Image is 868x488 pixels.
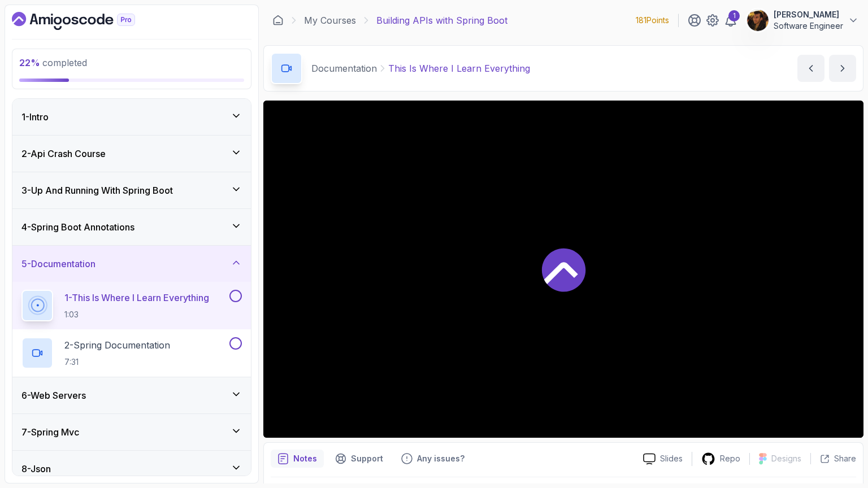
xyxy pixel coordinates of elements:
[328,450,390,468] button: Support button
[394,450,471,468] button: Feedback button
[747,9,859,32] button: user profile image[PERSON_NAME]Software Engineer
[311,62,377,75] p: Documentation
[21,257,96,271] h3: 5 - Documentation
[692,452,749,466] a: Repo
[774,20,843,32] p: Software Engineer
[12,377,251,413] button: 6-Web Servers
[747,10,769,31] img: user profile image
[12,99,251,135] button: 1-Intro
[64,338,170,352] p: 2 - Spring Documentation
[634,453,692,465] a: Slides
[388,62,530,75] p: This Is Where I Learn Everything
[636,15,669,26] p: 181 Points
[12,451,251,487] button: 8-Json
[417,453,465,464] p: Any issues?
[21,147,106,160] h3: 2 - Api Crash Course
[21,184,173,197] h3: 3 - Up And Running With Spring Boot
[724,14,737,27] a: 1
[12,136,251,172] button: 2-Api Crash Course
[12,172,251,208] button: 3-Up And Running With Spring Boot
[21,389,86,402] h3: 6 - Web Servers
[797,55,824,82] button: previous content
[829,55,856,82] button: next content
[293,453,317,464] p: Notes
[21,290,242,321] button: 1-This Is Where I Learn Everything1:03
[21,220,134,234] h3: 4 - Spring Boot Annotations
[660,453,683,464] p: Slides
[19,57,87,68] span: completed
[21,462,51,476] h3: 8 - Json
[376,14,507,27] p: Building APIs with Spring Boot
[64,356,170,368] p: 7:31
[351,453,383,464] p: Support
[12,414,251,450] button: 7-Spring Mvc
[21,337,242,369] button: 2-Spring Documentation7:31
[771,453,801,464] p: Designs
[12,209,251,245] button: 4-Spring Boot Annotations
[720,453,740,464] p: Repo
[12,12,161,30] a: Dashboard
[810,453,856,464] button: Share
[64,309,209,320] p: 1:03
[774,9,843,20] p: [PERSON_NAME]
[19,57,40,68] span: 22 %
[304,14,356,27] a: My Courses
[21,425,79,439] h3: 7 - Spring Mvc
[21,110,49,124] h3: 1 - Intro
[64,291,209,304] p: 1 - This Is Where I Learn Everything
[272,15,284,26] a: Dashboard
[12,246,251,282] button: 5-Documentation
[271,450,324,468] button: notes button
[834,453,856,464] p: Share
[728,10,740,21] div: 1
